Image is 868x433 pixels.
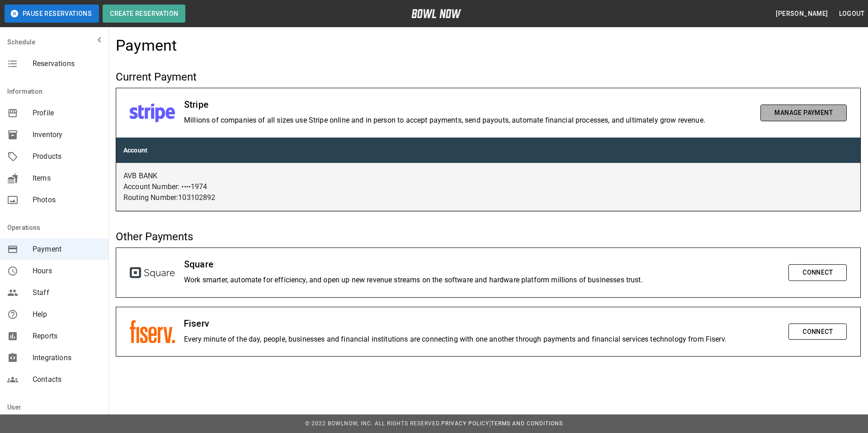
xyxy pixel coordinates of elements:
button: Pause Reservations [5,5,99,23]
img: fiserv.svg [130,320,175,343]
span: Products [33,151,101,162]
h6: Square [184,257,779,271]
p: Millions of companies of all sizes use Stripe online and in person to accept payments, send payou... [184,115,751,126]
button: Logout [835,5,868,22]
p: Work smarter, automate for efficiency, and open up new revenue streams on the software and hardwa... [184,275,779,285]
table: customized table [116,138,860,211]
span: Hours [33,266,101,276]
button: Manage Payment [760,105,847,121]
button: Connect [788,264,847,281]
button: Connect [788,324,847,340]
span: © 2022 BowlNow, Inc. All Rights Reserved. [305,420,441,427]
span: Reports [33,331,101,342]
span: Integrations [33,352,101,363]
span: Reservations [33,58,101,69]
h6: Stripe [184,97,751,112]
span: Inventory [33,129,101,140]
button: Create Reservation [103,5,185,23]
p: AVB BANK [123,171,853,181]
p: Every minute of the day, people, businesses and financial institutions are connecting with one an... [184,334,779,345]
h5: Other Payments [116,229,861,244]
th: Account [116,138,860,163]
span: Contacts [33,374,101,385]
h4: Payment [116,36,177,55]
h5: Current Payment [116,70,861,84]
a: Privacy Policy [441,420,489,427]
button: [PERSON_NAME] [772,5,831,22]
span: Profile [33,108,101,119]
span: Staff [33,287,101,298]
p: Routing Number: 103102892 [123,192,853,203]
span: Photos [33,195,101,205]
h6: Fiserv [184,316,779,331]
img: stripe.svg [130,103,175,122]
a: Terms and Conditions [491,420,563,427]
p: Account Number: •••• 1974 [123,181,853,192]
img: logo [411,9,461,18]
span: Payment [33,244,101,255]
img: square.svg [130,267,175,279]
span: Items [33,173,101,184]
span: Help [33,309,101,320]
